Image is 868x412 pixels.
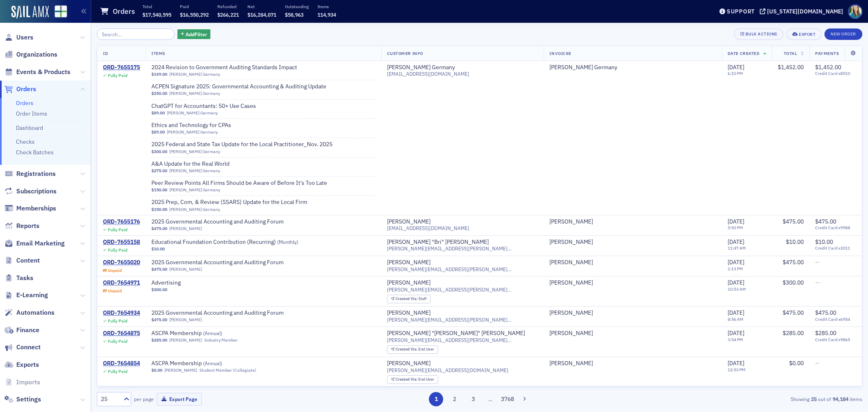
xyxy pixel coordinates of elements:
a: E-Learning [4,291,48,300]
span: $89.00 [151,110,165,116]
a: Dashboard [16,124,43,131]
span: $300.00 [151,287,167,292]
a: Check Batches [16,149,54,156]
span: 2025 Governmental Accounting and Auditing Forum [151,218,284,226]
a: Order Items [16,110,47,117]
div: [PERSON_NAME] [549,259,593,266]
a: A&A Update for the Real World [151,160,254,168]
span: Created Via : [396,296,418,301]
span: $475.00 [815,309,836,316]
span: [EMAIL_ADDRESS][DOMAIN_NAME] [387,225,469,231]
a: [PERSON_NAME] [549,239,593,246]
span: Credit Card x9988 [815,225,856,230]
div: ORD-7654854 [103,360,140,367]
a: Settings [4,395,41,404]
strong: 94,184 [831,395,850,403]
a: ORD-7655158 [103,239,140,246]
span: $0.00 [789,359,804,367]
a: [PERSON_NAME] [549,309,593,317]
div: Student Member (Collegiate) [199,368,256,373]
div: Unpaid [108,268,122,273]
span: $17,540,595 [142,11,171,18]
img: SailAMX [55,5,67,18]
span: Shane Huff [549,330,716,337]
a: [PERSON_NAME] "Bri" [PERSON_NAME] [387,239,489,246]
a: [PERSON_NAME] [387,309,431,317]
a: Ethics and Technology for CPAs [151,122,254,129]
a: ASCPA Membership (Annual) [151,360,254,367]
span: 114,934 [317,11,336,18]
a: Email Marketing [4,239,65,248]
a: Peer Review Points All Firms Should be Aware of Before It’s Too Late [151,180,327,187]
a: [PERSON_NAME] [549,218,593,226]
span: [DATE] [728,279,744,286]
div: [US_STATE][DOMAIN_NAME] [767,8,843,15]
div: End User [396,347,434,352]
a: Orders [4,85,36,94]
span: Users [16,33,33,42]
span: Email Marketing [16,239,65,248]
span: $475.00 [151,317,167,322]
div: Fully Paid [108,318,127,324]
span: ( Annual ) [203,360,222,366]
div: [PERSON_NAME] [549,279,593,287]
button: New Order [824,28,862,40]
a: ORD-7655020 [103,259,140,266]
a: Exports [4,360,39,369]
span: Nicole Skipper [549,259,716,266]
div: Staff [396,297,426,301]
span: [PERSON_NAME][EMAIL_ADDRESS][PERSON_NAME][DOMAIN_NAME] [387,266,538,272]
a: 2025 Governmental Accounting and Auditing Forum [151,259,284,266]
span: $285.00 [815,329,836,337]
a: [PERSON_NAME] [387,218,431,226]
a: Educational Foundation Contribution (Recurring) (Monthly) [151,239,298,246]
span: Tasks [16,274,33,283]
time: 5:50 PM [728,225,743,230]
div: Unpaid [108,288,122,294]
span: $475.00 [783,259,804,266]
span: $275.00 [151,168,167,173]
div: Created Via: End User [387,345,438,354]
div: Fully Paid [108,227,127,232]
button: Export [786,28,822,40]
span: [DATE] [728,238,744,245]
a: Connect [4,343,41,352]
span: $250.00 [151,91,167,96]
div: Bulk Actions [746,32,777,36]
time: 10:53 AM [728,286,746,292]
a: New Order [824,30,862,37]
span: Organizations [16,50,57,59]
a: 2025 Governmental Accounting and Auditing Forum [151,309,284,317]
span: Kenneth Germany [549,64,716,71]
span: Automations [16,308,55,317]
span: $0.00 [151,368,162,373]
button: 3 [466,392,480,406]
p: Net [247,4,276,9]
div: [PERSON_NAME] [387,360,431,367]
time: 6:10 PM [728,70,743,76]
input: Search… [97,28,175,40]
a: ORD-7655176 [103,218,140,226]
div: [PERSON_NAME] Germany [387,64,455,71]
span: Advertising [151,279,254,287]
span: Add Filter [186,31,207,38]
button: 1 [429,392,443,406]
a: ACPEN Signature 2025: Governmental Accounting & Auditing Update [151,83,326,90]
div: Created Via: End User [387,375,438,384]
span: 2025 Federal and State Tax Update for the Local Practitioner_Nov. 2025 [151,141,332,148]
span: $475.00 [783,218,804,225]
a: ChatGPT for Accountants: 50+ Use Cases [151,103,256,110]
span: Memberships [16,204,56,213]
div: Fully Paid [108,248,127,253]
button: [US_STATE][DOMAIN_NAME] [760,9,846,14]
h1: Orders [113,7,135,16]
span: 2024 Revision to Government Auditing Standards Impact [151,64,297,71]
a: Content [4,256,40,265]
span: [DATE] [728,309,744,316]
p: Refunded [217,4,239,9]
